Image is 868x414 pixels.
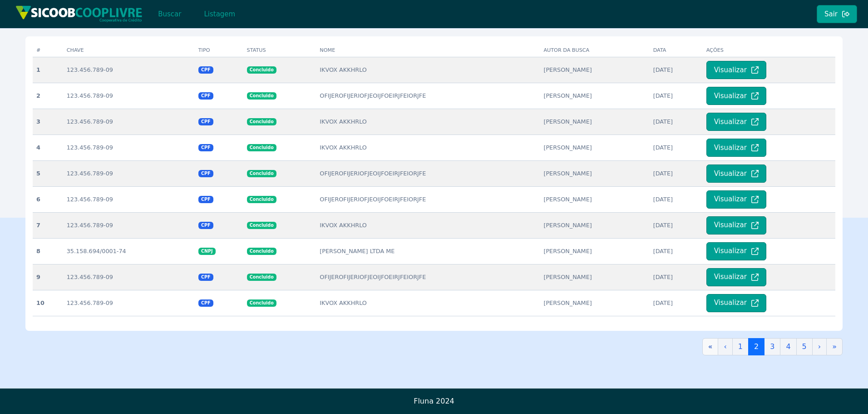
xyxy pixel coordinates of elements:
img: img/sicoob_cooplivre.png [15,5,143,22]
span: Concluido [247,118,276,125]
th: Ações [703,44,835,57]
span: Concluido [247,66,276,74]
td: [PERSON_NAME] [540,264,649,290]
td: [DATE] [650,290,703,316]
th: 8 [33,238,63,264]
td: 123.456.789-09 [63,109,195,135]
td: [DATE] [650,212,703,238]
td: [PERSON_NAME] [540,109,649,135]
button: Visualizar [706,139,766,157]
span: Fluna 2024 [414,397,454,405]
button: Visualizar [706,61,766,79]
td: IKVOX AKKHRLO [316,57,540,83]
td: [PERSON_NAME] [540,290,649,316]
button: Visualizar [706,87,766,105]
td: OFIJEROFIJERIOFJEOIJFOEIRJFEIORJFE [316,186,540,212]
td: [DATE] [650,264,703,290]
button: Visualizar [706,165,766,183]
th: 7 [33,212,63,238]
td: [PERSON_NAME] [540,135,649,160]
td: OFIJEROFIJERIOFJEOIJFOEIRJFEIORJFE [316,264,540,290]
td: OFIJEROFIJERIOFJEOIJFOEIRJFEIORJFE [316,160,540,186]
th: Autor da busca [540,44,649,57]
button: Visualizar [706,190,766,209]
button: Visualizar [706,294,766,312]
button: Buscar [150,5,189,23]
th: 3 [33,109,63,135]
span: Concluido [247,170,276,177]
td: [DATE] [650,109,703,135]
td: IKVOX AKKHRLO [316,290,540,316]
td: 123.456.789-09 [63,290,195,316]
a: › [812,338,827,355]
td: 123.456.789-09 [63,135,195,160]
span: Concluido [247,274,276,281]
button: Listagem [196,5,243,23]
a: 5 [796,338,813,355]
button: Visualizar [706,113,766,131]
button: Visualizar [706,216,766,234]
td: [DATE] [650,160,703,186]
td: OFIJEROFIJERIOFJEOIJFOEIRJFEIORJFE [316,83,540,109]
button: Sair [817,5,857,23]
td: 123.456.789-09 [63,186,195,212]
span: Concluido [247,196,276,203]
td: [PERSON_NAME] LTDA ME [316,238,540,264]
th: 2 [33,83,63,109]
button: Visualizar [706,268,766,286]
a: ‹ [718,338,732,355]
td: 123.456.789-09 [63,160,195,186]
th: 9 [33,264,63,290]
td: [PERSON_NAME] [540,83,649,109]
td: [PERSON_NAME] [540,186,649,212]
span: CPF [198,274,213,281]
span: Concluido [247,299,276,307]
span: CPF [198,299,213,307]
td: [DATE] [650,83,703,109]
a: « [702,338,719,355]
a: » [826,338,843,355]
th: Chave [63,44,195,57]
a: 4 [780,338,796,355]
td: [DATE] [650,238,703,264]
td: 123.456.789-09 [63,212,195,238]
th: 6 [33,186,63,212]
span: CPF [198,92,213,100]
th: 10 [33,290,63,316]
span: CPF [198,222,213,229]
td: [DATE] [650,135,703,160]
span: Concluido [247,248,276,255]
td: [DATE] [650,186,703,212]
span: CPF [198,196,213,203]
a: 1 [732,338,749,355]
th: 5 [33,160,63,186]
span: Concluido [247,144,276,151]
td: IKVOX AKKHRLO [316,212,540,238]
button: Visualizar [706,242,766,260]
th: Data [650,44,703,57]
th: # [33,44,63,57]
span: Concluido [247,92,276,100]
td: [PERSON_NAME] [540,57,649,83]
span: Concluido [247,222,276,229]
td: IKVOX AKKHRLO [316,135,540,160]
td: IKVOX AKKHRLO [316,109,540,135]
th: Tipo [195,44,243,57]
td: [PERSON_NAME] [540,238,649,264]
th: 1 [33,57,63,83]
a: 2 [748,338,764,355]
span: CNPJ [198,248,216,255]
td: 123.456.789-09 [63,264,195,290]
td: 35.158.694/0001-74 [63,238,195,264]
a: 3 [764,338,780,355]
span: CPF [198,118,213,125]
span: CPF [198,144,213,151]
th: Status [243,44,316,57]
td: 123.456.789-09 [63,83,195,109]
span: CPF [198,170,213,177]
td: [PERSON_NAME] [540,160,649,186]
td: [DATE] [650,57,703,83]
td: 123.456.789-09 [63,57,195,83]
th: Nome [316,44,540,57]
th: 4 [33,135,63,160]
